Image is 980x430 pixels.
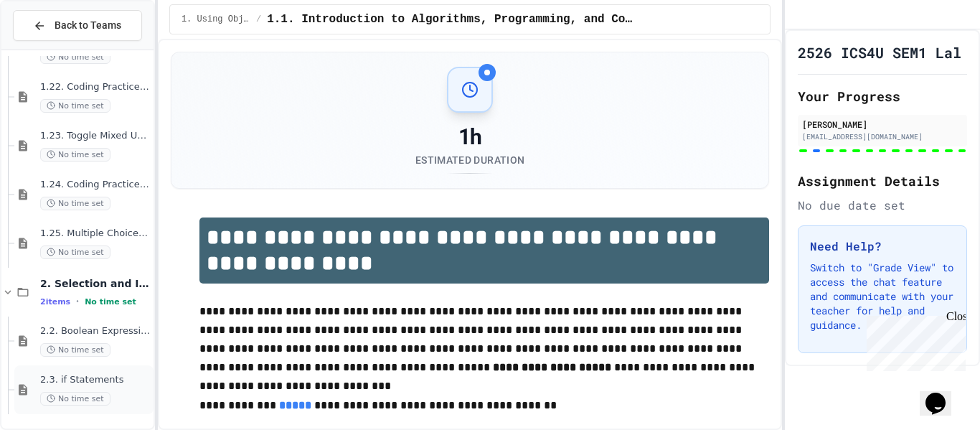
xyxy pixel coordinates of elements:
span: Back to Teams [55,18,121,33]
div: [EMAIL_ADDRESS][DOMAIN_NAME] [802,131,963,142]
span: No time set [40,343,110,357]
span: No time set [40,148,110,162]
h1: 2526 ICS4U SEM1 Lal [798,42,961,62]
button: Back to Teams [13,10,142,41]
p: Switch to "Grade View" to access the chat feature and communicate with your teacher for help and ... [810,261,955,332]
div: 1h [415,124,524,150]
iframe: chat widget [920,373,966,416]
div: Estimated Duration [415,153,524,167]
span: 2 items [40,297,70,307]
span: 1. Using Objects and Methods [182,14,250,25]
span: 1.22. Coding Practice 1b (1.7-1.15) [40,81,151,93]
span: 1.23. Toggle Mixed Up or Write Code Practice 1b (1.7-1.15) [40,130,151,142]
div: Chat with us now!Close [6,6,99,91]
span: No time set [40,246,110,259]
span: No time set [40,50,110,64]
iframe: chat widget [861,310,966,371]
span: 2. Selection and Iteration [40,277,151,290]
span: No time set [85,297,136,307]
span: No time set [40,197,110,210]
span: 1.25. Multiple Choice Exercises for Unit 1b (1.9-1.15) [40,228,151,240]
h2: Assignment Details [798,171,967,191]
span: No time set [40,392,110,406]
span: 2.2. Boolean Expressions [40,325,151,337]
span: • [76,296,79,307]
h2: Your Progress [798,86,967,106]
span: 2.3. if Statements [40,374,151,386]
div: [PERSON_NAME] [802,118,963,131]
span: 1.24. Coding Practice 1b (1.7-1.15) [40,179,151,191]
span: / [256,14,261,25]
h3: Need Help? [810,238,955,255]
span: No time set [40,99,110,113]
div: No due date set [798,197,967,214]
span: 1.1. Introduction to Algorithms, Programming, and Compilers [267,11,634,28]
